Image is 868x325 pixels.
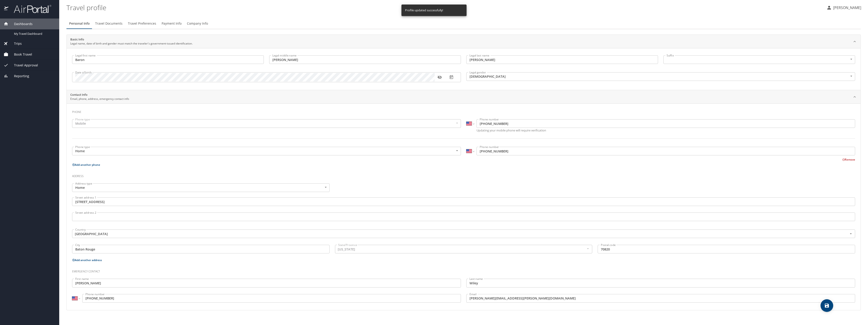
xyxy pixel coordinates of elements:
[4,5,9,13] img: icon-airportal.png
[405,6,443,15] div: Profile updated successfully!
[842,158,855,161] button: Remove
[67,90,861,104] div: Contact InfoEmail, phone, address, emergency contact info
[848,231,854,236] button: Open
[8,21,33,26] span: Dashboards
[70,42,193,46] p: Legal name, date of birth and gender must match the traveler's government-issued identification.
[476,129,855,132] p: Updating your mobile phone will require verification
[663,55,855,64] div: ​
[832,5,861,10] p: [PERSON_NAME]
[72,163,100,167] button: Add another phone
[8,63,38,68] span: Travel Approval
[69,21,90,26] span: Personal Info
[187,21,208,26] span: Company Info
[8,52,32,57] span: Book Travel
[72,267,855,274] h3: Emergency contact
[72,147,461,155] div: Home
[70,93,129,97] h2: Contact Info
[128,21,156,26] span: Travel Preferences
[67,48,861,90] div: Basic InfoLegal name, date of birth and gender must match the traveler's government-issued identi...
[66,0,823,14] h1: Travel profile
[95,21,123,26] span: Travel Documents
[9,5,51,13] img: airportal-logo.png
[466,72,855,81] div: [DEMOGRAPHIC_DATA]
[825,4,863,12] button: [PERSON_NAME]
[8,41,22,46] span: Trips
[72,119,461,128] div: Mobile
[70,37,193,42] h2: Basic Info
[72,258,102,262] button: Add another address
[162,21,182,26] span: Payment Info
[67,103,861,310] div: Contact InfoEmail, phone, address, emergency contact info
[72,183,330,192] div: Home
[66,18,861,29] div: Profile
[67,35,861,48] div: Basic InfoLegal name, date of birth and gender must match the traveler's government-issued identi...
[72,171,855,179] h3: Address
[72,107,855,115] h3: Phone
[821,299,833,312] button: save
[70,97,129,101] p: Email, phone, address, emergency contact info
[14,32,54,36] span: My Travel Dashboard
[8,74,29,79] span: Reporting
